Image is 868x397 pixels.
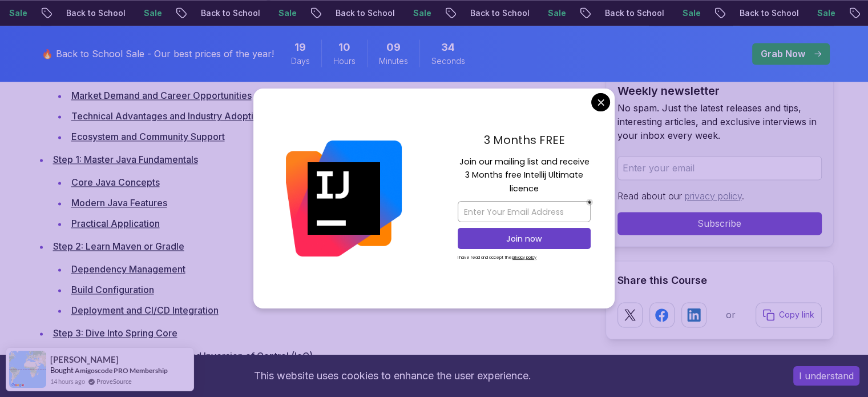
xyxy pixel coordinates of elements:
[617,101,822,142] p: No spam. Just the latest releases and tips, interesting articles, and exclusive interviews in you...
[134,7,171,19] p: Sale
[56,7,134,19] p: Back to School
[441,39,455,55] span: 34 Seconds
[71,263,185,275] a: Dependency Management
[9,363,776,388] div: This website uses cookies to enhance the user experience.
[71,110,264,122] a: Technical Advantages and Industry Adoption
[333,55,356,67] span: Hours
[761,47,805,61] p: Grab Now
[53,154,198,165] a: Step 1: Master Java Fundamentals
[53,327,177,339] a: Step 3: Dive Into Spring Core
[191,7,269,19] p: Back to School
[595,7,673,19] p: Back to School
[53,240,184,252] a: Step 2: Learn Maven or Gradle
[50,376,85,386] span: 14 hours ago
[379,55,408,67] span: Minutes
[685,190,742,202] a: privacy policy
[617,212,822,235] button: Subscribe
[71,218,160,229] a: Practical Application
[71,131,225,142] a: Ecosystem and Community Support
[9,351,46,388] img: provesource social proof notification image
[808,7,844,19] p: Sale
[538,7,575,19] p: Sale
[42,47,274,61] p: 🔥 Back to School Sale - Our best prices of the year!
[779,309,814,320] p: Copy link
[726,308,736,322] p: or
[431,55,465,67] span: Seconds
[793,366,859,386] button: Accept cookies
[291,55,310,67] span: Days
[71,177,160,188] a: Core Java Concepts
[269,7,305,19] p: Sale
[338,39,350,55] span: 10 Hours
[96,376,132,386] a: ProveSource
[461,7,538,19] p: Back to School
[71,304,219,316] a: Deployment and CI/CD Integration
[71,284,154,295] a: Build Configuration
[294,39,306,55] span: 19 Days
[756,302,822,327] button: Copy link
[386,39,401,55] span: 9 Minutes
[617,83,822,99] h2: Weekly newsletter
[75,366,168,375] a: Amigoscode PRO Membership
[50,366,74,375] span: Bought
[730,7,808,19] p: Back to School
[50,355,119,364] span: [PERSON_NAME]
[71,197,167,208] a: Modern Java Features
[71,90,252,101] a: Market Demand and Career Opportunities
[617,272,822,288] h2: Share this Course
[617,156,822,180] input: Enter your email
[326,7,403,19] p: Back to School
[673,7,709,19] p: Sale
[617,189,822,203] p: Read about our .
[403,7,440,19] p: Sale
